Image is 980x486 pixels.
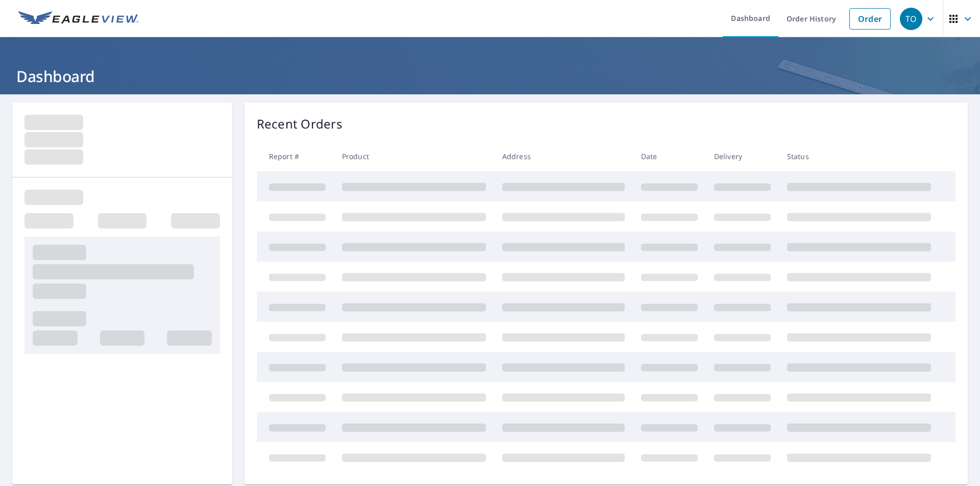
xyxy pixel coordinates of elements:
th: Delivery [706,141,779,171]
a: Order [849,8,891,30]
th: Report # [257,141,334,171]
th: Status [779,141,939,171]
th: Date [633,141,706,171]
img: EV Logo [18,11,139,27]
th: Product [334,141,494,171]
th: Address [494,141,633,171]
h1: Dashboard [12,66,968,87]
p: Recent Orders [257,115,342,133]
div: TO [900,8,922,30]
